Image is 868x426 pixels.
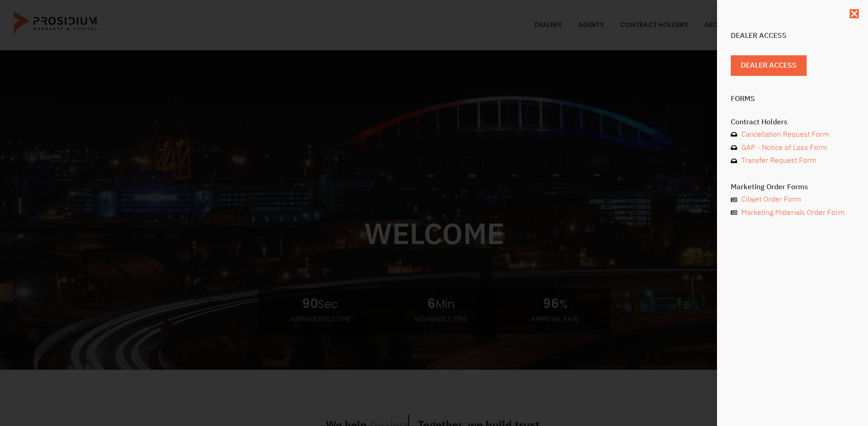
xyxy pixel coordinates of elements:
[739,128,829,141] span: Cancellation Request Form
[739,154,816,167] span: Transfer Request Form
[731,128,854,141] a: Cancellation Request Form
[731,118,854,126] h4: Contract Holders
[731,32,854,39] h4: Dealer Access
[731,206,854,219] a: Marketing Materials Order Form
[731,95,854,102] h4: Forms
[739,141,827,154] span: GAP - Notice of Loss Form
[731,193,854,206] a: Cilajet Order Form
[739,193,801,206] span: Cilajet Order Form
[731,183,854,191] h4: Marketing Order Forms
[731,154,854,167] a: Transfer Request Form
[850,9,859,18] a: Close
[731,55,807,76] a: Dealer Access
[741,59,797,72] span: Dealer Access
[731,141,854,154] a: GAP - Notice of Loss Form
[739,206,845,219] span: Marketing Materials Order Form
